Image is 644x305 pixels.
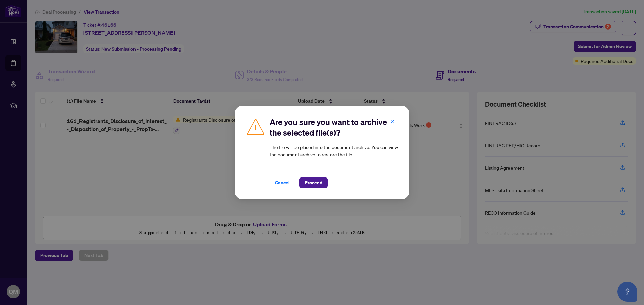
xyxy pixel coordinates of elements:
[270,117,398,138] h2: Are you sure you want to archive the selected file(s)?
[246,117,266,137] img: Caution Icon
[390,119,395,124] span: close
[305,177,322,188] span: Proceed
[270,177,295,188] button: Cancel
[275,177,290,188] span: Cancel
[270,143,398,158] article: The file will be placed into the document archive. You can view the document archive to restore t...
[617,282,637,302] button: Open asap
[299,177,328,188] button: Proceed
